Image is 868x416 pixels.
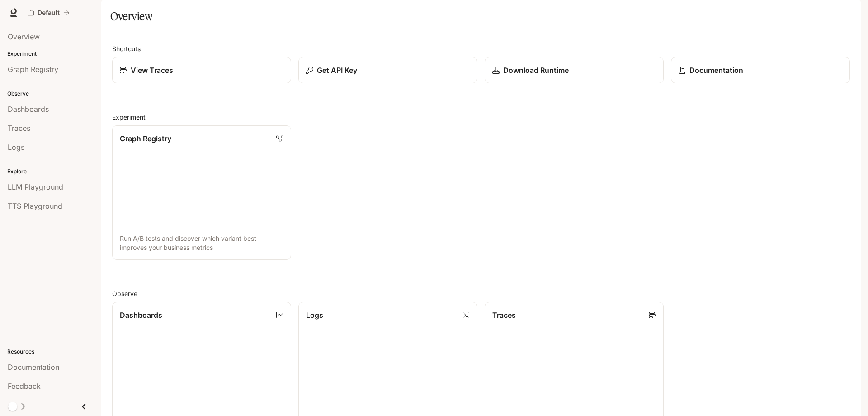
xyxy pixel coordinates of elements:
a: Documentation [671,57,850,83]
p: Graph Registry [120,133,171,144]
h1: Overview [110,7,152,25]
p: Documentation [689,65,743,76]
p: View Traces [131,65,173,76]
p: Logs [306,310,323,320]
button: All workspaces [24,4,74,22]
a: Graph RegistryRun A/B tests and discover which variant best improves your business metrics [112,125,291,260]
p: Run A/B tests and discover which variant best improves your business metrics [120,234,283,252]
h2: Experiment [112,112,850,122]
a: View Traces [112,57,291,83]
button: Get API Key [298,57,477,83]
p: Get API Key [317,65,357,76]
p: Default [38,9,60,17]
p: Dashboards [120,310,162,320]
h2: Observe [112,289,850,298]
p: Download Runtime [503,65,569,76]
h2: Shortcuts [112,44,850,53]
a: Download Runtime [485,57,664,83]
p: Traces [492,310,516,320]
